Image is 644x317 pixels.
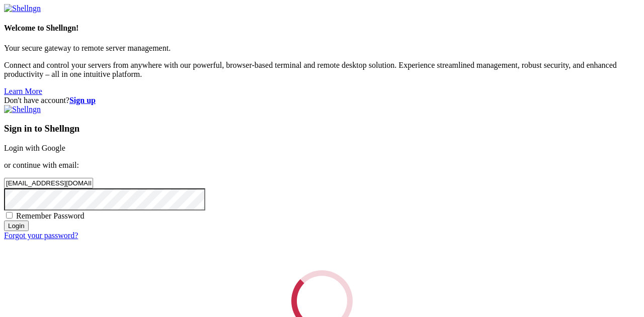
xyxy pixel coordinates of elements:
[6,212,13,219] input: Remember Password
[4,44,640,53] p: Your secure gateway to remote server management.
[4,231,78,240] a: Forgot your password?
[4,105,41,114] img: Shellngn
[4,221,29,231] input: Login
[4,87,42,95] a: Learn More
[4,4,41,13] img: Shellngn
[4,123,640,134] h3: Sign in to Shellngn
[69,96,96,104] a: Sign up
[16,212,85,220] span: Remember Password
[4,96,640,105] div: Don't have account?
[4,161,640,170] p: or continue with email:
[4,144,65,152] a: Login with Google
[4,24,640,33] h4: Welcome to Shellngn!
[4,61,640,79] p: Connect and control your servers from anywhere with our powerful, browser-based terminal and remo...
[4,178,93,188] input: Email address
